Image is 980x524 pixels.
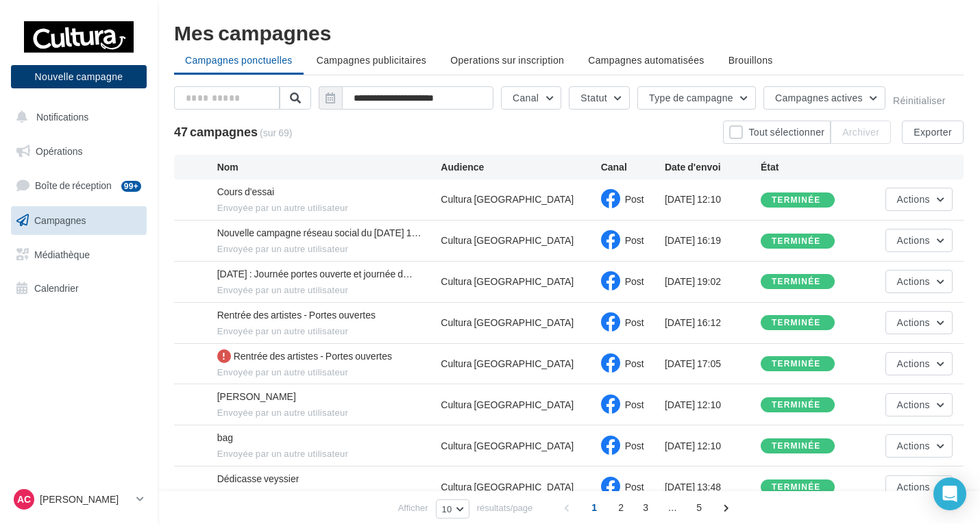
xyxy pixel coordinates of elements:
[897,358,930,369] span: Actions
[217,284,441,297] span: Envoyée par un autre utilisateur
[885,434,953,458] button: Actions
[885,311,953,334] button: Actions
[260,126,292,140] span: (sur 69)
[772,237,821,246] div: terminée
[11,65,147,88] button: Nouvelle campagne
[772,442,821,451] div: terminée
[398,501,428,514] span: Afficher
[441,480,574,494] div: Cultura [GEOGRAPHIC_DATA]
[688,497,710,519] span: 5
[610,497,632,519] span: 2
[897,440,930,451] span: Actions
[897,193,930,205] span: Actions
[625,399,644,410] span: Post
[450,54,564,66] span: Operations sur inscription
[897,481,930,492] span: Actions
[625,316,644,328] span: Post
[763,86,885,110] button: Campagnes actives
[441,357,574,371] div: Cultura [GEOGRAPHIC_DATA]
[34,214,86,226] span: Campagnes
[588,54,704,66] span: Campagnes automatisées
[217,268,413,279] span: 20 Septembre : Journée portes ouverte et journée de l'occasion!
[775,92,863,103] span: Campagnes actives
[217,489,441,501] span: Envoyée par un autre utilisateur
[217,473,299,484] span: Dédicasse veyssier
[8,171,149,200] a: Boîte de réception99+
[121,181,141,192] div: 99+
[933,477,966,510] div: Open Intercom Messenger
[217,186,275,197] span: Cours d'essai
[772,401,821,410] div: terminée
[17,492,31,506] span: AC
[36,111,88,123] span: Notifications
[665,160,761,174] div: Date d'envoi
[217,243,441,255] span: Envoyée par un autre utilisateur
[728,54,773,66] span: Brouillons
[217,448,441,460] span: Envoyée par un autre utilisateur
[569,86,630,110] button: Statut
[583,497,605,519] span: 1
[442,503,452,514] span: 10
[34,248,90,260] span: Médiathèque
[217,309,376,321] span: Rentrée des artistes - Portes ouvertes
[665,192,761,206] div: [DATE] 12:10
[174,124,258,139] span: 47 campagnes
[661,497,683,519] span: ...
[8,103,144,132] button: Notifications
[897,316,930,328] span: Actions
[217,202,441,214] span: Envoyée par un autre utilisateur
[897,399,930,410] span: Actions
[902,121,964,144] button: Exporter
[897,275,930,287] span: Actions
[885,270,953,293] button: Actions
[772,196,821,205] div: terminée
[40,492,131,506] p: [PERSON_NAME]
[665,439,761,453] div: [DATE] 12:10
[441,398,574,412] div: Cultura [GEOGRAPHIC_DATA]
[772,277,821,286] div: terminée
[8,206,149,235] a: Campagnes
[8,274,149,303] a: Calendrier
[477,501,533,514] span: résultats/page
[501,86,561,110] button: Canal
[625,481,644,492] span: Post
[665,234,761,247] div: [DATE] 16:19
[772,319,821,327] div: terminée
[665,275,761,288] div: [DATE] 19:02
[317,54,426,66] span: Campagnes publicitaires
[8,240,149,269] a: Médiathèque
[625,193,644,205] span: Post
[625,358,644,369] span: Post
[772,360,821,369] div: terminée
[234,350,392,362] span: Rentrée des artistes - Portes ouvertes
[217,325,441,338] span: Envoyée par un autre utilisateur
[723,121,831,144] button: Tout sélectionner
[217,407,441,419] span: Envoyée par un autre utilisateur
[885,352,953,375] button: Actions
[217,390,296,402] span: Dédi galien
[441,160,600,174] div: Audience
[441,275,574,288] div: Cultura [GEOGRAPHIC_DATA]
[665,398,761,412] div: [DATE] 12:10
[441,234,574,247] div: Cultura [GEOGRAPHIC_DATA]
[625,440,644,451] span: Post
[36,145,82,157] span: Opérations
[441,316,574,329] div: Cultura [GEOGRAPHIC_DATA]
[885,475,953,499] button: Actions
[831,121,891,144] button: Archiver
[217,366,441,379] span: Envoyée par un autre utilisateur
[8,137,149,166] a: Opérations
[174,22,964,42] div: Mes campagnes
[897,234,930,246] span: Actions
[34,282,79,294] span: Calendrier
[217,160,441,174] div: Nom
[441,192,574,206] div: Cultura [GEOGRAPHIC_DATA]
[637,86,756,110] button: Type de campagne
[436,499,469,519] button: 10
[441,439,574,453] div: Cultura [GEOGRAPHIC_DATA]
[761,160,857,174] div: État
[635,497,657,519] span: 3
[665,480,761,494] div: [DATE] 13:48
[625,275,644,287] span: Post
[772,483,821,492] div: terminée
